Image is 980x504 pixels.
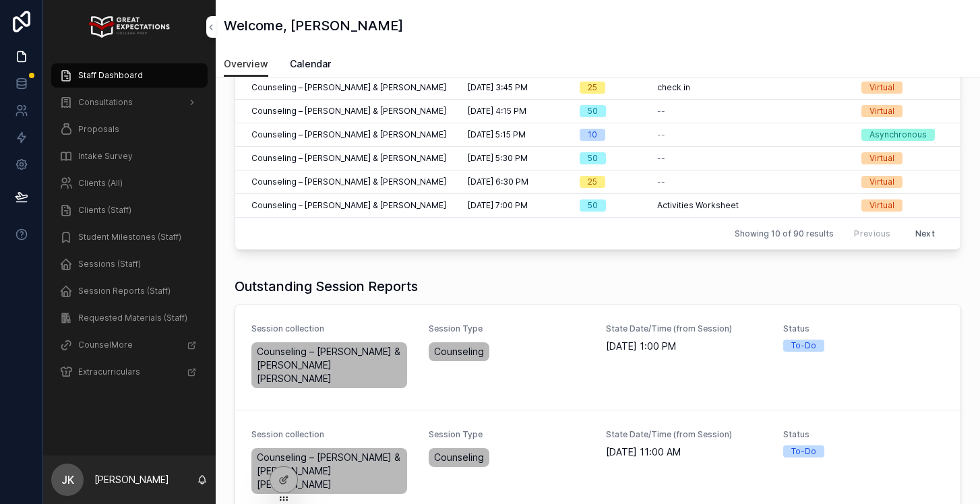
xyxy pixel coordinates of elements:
span: Counseling – [PERSON_NAME] & [PERSON_NAME] [251,129,446,140]
span: -- [657,106,665,117]
span: Status [783,323,944,334]
a: Staff Dashboard [51,63,208,88]
span: Session Type [429,429,590,440]
span: [DATE] 5:30 PM [468,153,528,164]
span: Status [783,429,944,440]
a: Extracurriculars [51,360,208,384]
span: [DATE] 3:45 PM [468,82,528,93]
span: Counseling [434,451,484,464]
a: Intake Survey [51,144,208,168]
a: Proposals [51,117,208,141]
span: State Date/Time (from Session) [606,323,767,334]
div: 50 [588,152,598,164]
div: Virtual [869,199,894,212]
a: Calendar [290,52,331,79]
div: Virtual [869,152,894,164]
span: -- [657,177,665,187]
img: App logo [89,16,169,38]
span: Student Milestones (Staff) [78,232,181,243]
a: Sessions (Staff) [51,252,208,276]
span: [DATE] 5:15 PM [468,129,526,140]
div: 25 [588,176,597,188]
span: Activities Worksheet [657,200,739,211]
div: To-Do [791,340,816,352]
a: Clients (All) [51,171,208,195]
span: Overview [224,57,268,71]
span: Sessions (Staff) [78,259,141,270]
div: scrollable content [43,54,216,402]
a: Overview [224,52,268,77]
span: [DATE] 6:30 PM [468,177,528,187]
span: [DATE] 7:00 PM [468,200,528,211]
span: Counseling – [PERSON_NAME] & [PERSON_NAME] [251,82,446,93]
a: Requested Materials (Staff) [51,306,208,330]
div: Virtual [869,176,894,188]
span: Counseling [434,345,484,358]
div: Asynchronous [869,129,927,141]
span: Consultations [78,97,133,108]
div: 10 [588,129,597,141]
h1: Outstanding Session Reports [235,277,418,296]
span: Extracurriculars [78,367,140,377]
span: Counseling – [PERSON_NAME] & [PERSON_NAME] [251,153,446,164]
span: Session Reports (Staff) [78,286,171,296]
span: Calendar [290,57,331,71]
span: Proposals [78,124,119,135]
span: Session collection [251,429,412,440]
span: Clients (All) [78,178,123,189]
span: Session collection [251,323,412,334]
p: [PERSON_NAME] [94,473,169,486]
span: Showing 10 of 90 results [735,228,834,239]
h1: Welcome, [PERSON_NAME] [224,16,403,35]
span: Counseling – [PERSON_NAME] & [PERSON_NAME] [251,106,446,117]
span: -- [657,129,665,140]
span: check in [657,82,690,93]
span: State Date/Time (from Session) [606,429,767,440]
span: [DATE] 11:00 AM [606,445,767,459]
span: Counseling – [PERSON_NAME] & [PERSON_NAME] [251,177,446,187]
span: [DATE] 1:00 PM [606,340,767,353]
a: Clients (Staff) [51,198,208,222]
div: 25 [588,82,597,94]
span: CounselMore [78,340,133,350]
span: [DATE] 4:15 PM [468,106,526,117]
a: Session Reports (Staff) [51,279,208,303]
a: Student Milestones (Staff) [51,225,208,249]
div: To-Do [791,445,816,458]
span: Requested Materials (Staff) [78,313,187,323]
span: Intake Survey [78,151,133,162]
div: 50 [588,199,598,212]
span: Clients (Staff) [78,205,131,216]
span: Counseling – [PERSON_NAME] & [PERSON_NAME] [PERSON_NAME] [257,451,402,491]
button: Next [906,223,944,244]
span: Session Type [429,323,590,334]
div: Virtual [869,82,894,94]
span: JK [61,472,74,488]
a: CounselMore [51,333,208,357]
span: Counseling – [PERSON_NAME] & [PERSON_NAME] [PERSON_NAME] [257,345,402,385]
div: 50 [588,105,598,117]
span: Staff Dashboard [78,70,143,81]
span: -- [657,153,665,164]
span: Counseling – [PERSON_NAME] & [PERSON_NAME] [251,200,446,211]
a: Consultations [51,90,208,115]
div: Virtual [869,105,894,117]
